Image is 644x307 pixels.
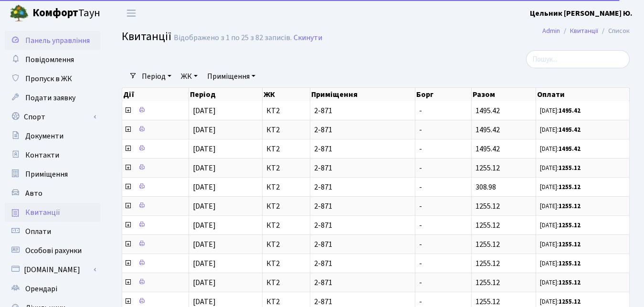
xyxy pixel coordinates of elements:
a: Скинути [294,33,322,42]
span: 2-871 [314,260,411,267]
th: Приміщення [310,88,415,101]
span: Документи [25,131,63,141]
span: - [419,144,422,154]
span: 1495.42 [475,106,500,116]
span: Приміщення [25,169,68,180]
span: [DATE] [193,125,216,135]
a: Цельник [PERSON_NAME] Ю. [530,8,633,19]
nav: breadcrumb [528,21,644,41]
span: - [419,277,422,288]
span: КТ2 [266,202,306,210]
b: 1255.12 [559,278,581,287]
b: 1495.42 [559,106,581,115]
span: КТ2 [266,183,306,191]
b: 1495.42 [559,145,581,153]
th: Оплати [536,88,630,101]
span: 1255.12 [475,201,500,212]
a: Приміщення [203,68,259,85]
span: - [419,182,422,192]
b: 1255.12 [559,259,581,268]
a: Панель управління [5,31,100,50]
span: 2-871 [314,279,411,286]
a: Admin [542,26,560,36]
b: Цельник [PERSON_NAME] Ю. [530,8,633,19]
span: КТ2 [266,164,306,172]
span: [DATE] [193,220,216,231]
span: КТ2 [266,107,306,115]
span: 1255.12 [475,239,500,250]
span: - [419,163,422,173]
span: Панель управління [25,35,90,46]
span: 1255.12 [475,296,500,307]
small: [DATE]: [540,278,581,287]
span: 2-871 [314,145,411,153]
span: - [419,239,422,250]
img: logo.png [10,4,29,23]
a: Період [138,68,175,85]
a: Квитанції [5,203,100,222]
li: Список [598,26,630,36]
span: Повідомлення [25,54,74,65]
small: [DATE]: [540,221,581,230]
span: 2-871 [314,126,411,134]
a: Квитанції [570,26,598,36]
span: - [419,106,422,116]
span: 1255.12 [475,220,500,231]
span: Оплати [25,226,51,237]
a: Пропуск в ЖК [5,69,100,88]
span: КТ2 [266,298,306,306]
span: [DATE] [193,277,216,288]
small: [DATE]: [540,240,581,249]
span: 2-871 [314,107,411,115]
span: [DATE] [193,182,216,192]
span: - [419,258,422,269]
a: Особові рахунки [5,241,100,260]
input: Пошук... [526,50,630,68]
span: 1495.42 [475,125,500,135]
a: Повідомлення [5,50,100,69]
b: 1255.12 [559,183,581,191]
a: Орендарі [5,279,100,298]
th: ЖК [263,88,310,101]
span: КТ2 [266,241,306,248]
span: Таун [32,5,100,21]
a: Контакти [5,146,100,165]
b: 1495.42 [559,126,581,134]
b: 1255.12 [559,202,581,211]
span: Авто [25,188,42,199]
span: [DATE] [193,201,216,212]
span: 1255.12 [475,163,500,173]
span: Контакти [25,150,59,160]
small: [DATE]: [540,183,581,191]
span: - [419,125,422,135]
small: [DATE]: [540,106,581,115]
small: [DATE]: [540,164,581,172]
span: 308.98 [475,182,496,192]
b: 1255.12 [559,164,581,172]
small: [DATE]: [540,126,581,134]
b: 1255.12 [559,297,581,306]
b: 1255.12 [559,221,581,230]
span: 2-871 [314,222,411,229]
span: Пропуск в ЖК [25,74,72,84]
span: [DATE] [193,106,216,116]
span: [DATE] [193,144,216,154]
span: Квитанції [122,28,171,45]
span: [DATE] [193,163,216,173]
span: КТ2 [266,126,306,134]
th: Період [189,88,263,101]
span: 2-871 [314,298,411,306]
a: Документи [5,127,100,146]
span: 1255.12 [475,258,500,269]
a: Авто [5,184,100,203]
th: Разом [472,88,536,101]
span: КТ2 [266,279,306,286]
small: [DATE]: [540,297,581,306]
a: Приміщення [5,165,100,184]
span: КТ2 [266,145,306,153]
a: Оплати [5,222,100,241]
span: 1255.12 [475,277,500,288]
span: [DATE] [193,296,216,307]
span: Орендарі [25,284,57,294]
span: Подати заявку [25,93,75,103]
